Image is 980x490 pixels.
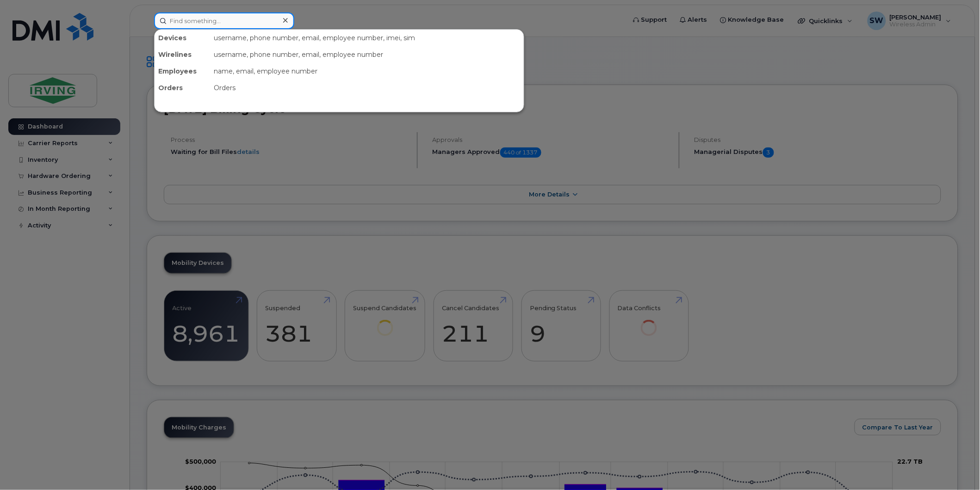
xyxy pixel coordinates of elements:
[155,46,210,63] div: Wirelines
[210,63,524,80] div: name, email, employee number
[210,80,524,96] div: Orders
[155,80,210,96] div: Orders
[210,30,524,46] div: username, phone number, email, employee number, imei, sim
[155,30,210,46] div: Devices
[210,46,524,63] div: username, phone number, email, employee number
[155,63,210,80] div: Employees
